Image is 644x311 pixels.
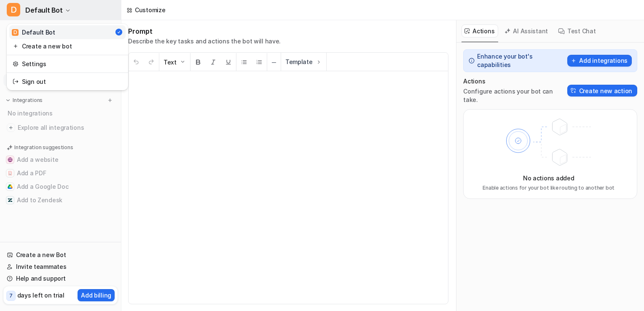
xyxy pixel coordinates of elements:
[13,59,19,68] img: reset
[9,39,126,53] a: Create a new bot
[12,28,55,37] div: Default Bot
[7,3,20,16] span: D
[13,77,19,86] img: reset
[13,42,19,51] img: reset
[9,75,126,88] a: Sign out
[7,24,128,90] div: DDefault Bot
[12,29,19,36] span: D
[25,4,63,16] span: Default Bot
[9,57,126,71] a: Settings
